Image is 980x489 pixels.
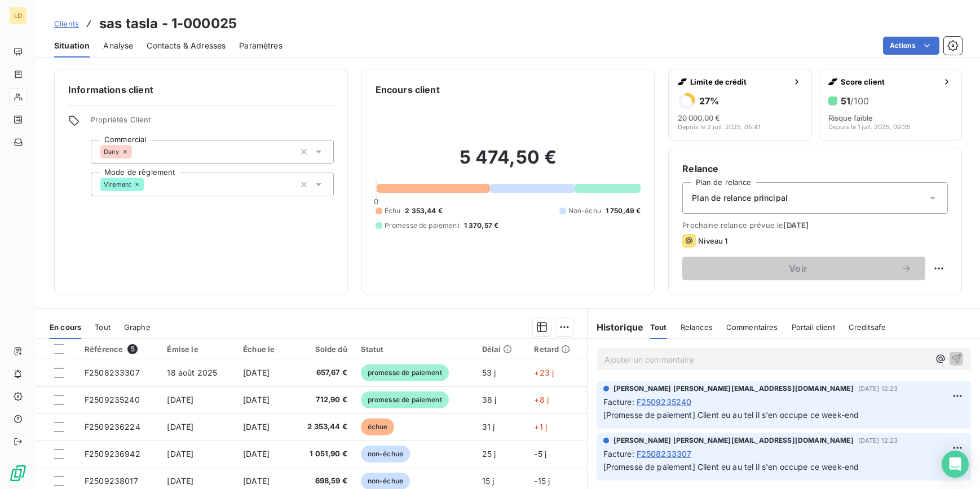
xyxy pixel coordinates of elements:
span: Échu [385,206,401,216]
div: LD [9,7,27,25]
h6: Informations client [68,83,334,96]
span: [DATE] [167,476,193,486]
span: Facture : [603,396,634,408]
img: Logo LeanPay [9,464,27,482]
span: Depuis le 2 juil. 2025, 05:41 [678,124,760,130]
span: Risque faible [828,113,873,122]
input: Ajouter une valeur [144,179,153,190]
button: Score client51/100Risque faibleDepuis le 1 juil. 2025, 09:35 [819,69,962,141]
span: Non-échu [568,206,601,216]
span: [DATE] [167,449,193,459]
div: Statut [361,345,469,354]
span: Prochaine relance prévue le [682,221,948,230]
span: 5 [127,344,138,354]
span: 0 [374,197,378,206]
h2: 5 474,50 € [376,146,641,180]
span: +8 j [534,395,549,404]
h6: 51 [841,95,869,107]
span: F2509238017 [85,476,138,486]
div: Émise le [167,345,229,354]
span: F2508233307 [85,368,140,377]
span: [DATE] [243,476,270,486]
span: [DATE] [167,422,193,431]
span: 2 353,44 € [297,421,347,433]
h6: 27 % [699,95,719,107]
div: Open Intercom Messenger [942,451,969,478]
span: 712,90 € [297,394,347,406]
span: [DATE] [243,422,270,431]
button: Limite de crédit27%20 000,00 €Depuis le 2 juil. 2025, 05:41 [668,69,811,141]
span: [DATE] 12:23 [858,437,898,444]
button: Voir [682,257,925,280]
span: -15 j [534,476,550,486]
button: Actions [883,37,939,55]
span: Situation [54,40,90,51]
span: Tout [650,323,667,332]
span: 31 j [482,422,495,431]
span: En cours [50,323,81,332]
span: -5 j [534,449,546,459]
span: F2509236224 [85,422,140,431]
a: Clients [54,18,79,29]
span: F2509235240 [85,395,140,404]
span: Propriétés Client [91,115,334,131]
span: F2509235240 [637,396,692,408]
span: Portail client [792,323,835,332]
div: Délai [482,345,521,354]
span: F2508233307 [637,448,692,460]
span: Relances [681,323,713,332]
h6: Relance [682,162,948,175]
span: Limite de crédit [690,77,787,86]
span: [PERSON_NAME] [PERSON_NAME][EMAIL_ADDRESS][DOMAIN_NAME] [613,384,854,394]
span: Commentaires [726,323,778,332]
span: 698,59 € [297,475,347,487]
span: Tout [95,323,111,332]
span: F2509236942 [85,449,140,459]
span: [DATE] [783,221,809,230]
span: [DATE] 12:23 [858,385,898,392]
span: 15 j [482,476,495,486]
span: /100 [850,95,869,107]
div: Solde dû [297,345,347,354]
span: 18 août 2025 [167,368,217,377]
span: Graphe [124,323,151,332]
span: [DATE] [167,395,193,404]
span: Depuis le 1 juil. 2025, 09:35 [828,124,911,130]
span: Niveau 1 [698,236,727,245]
span: +23 j [534,368,554,377]
span: [Promesse de paiement] Client eu au tel il s'en occupe ce week-end [603,410,859,420]
h6: Historique [588,320,644,334]
span: 1 750,49 € [606,206,641,216]
span: échue [361,418,395,435]
span: 53 j [482,368,496,377]
div: Référence [85,344,153,354]
span: [DATE] [243,449,270,459]
span: Plan de relance principal [692,192,788,204]
h3: sas tasla - 1-000025 [99,14,237,34]
span: 2 353,44 € [405,206,443,216]
div: Échue le [243,345,284,354]
span: Virement [104,181,131,188]
span: promesse de paiement [361,364,449,381]
span: [Promesse de paiement] Client eu au tel il s'en occupe ce week-end [603,462,859,472]
span: Voir [696,264,900,273]
span: [DATE] [243,395,270,404]
input: Ajouter une valeur [132,147,141,157]
span: non-échue [361,446,410,462]
span: 657,67 € [297,367,347,378]
span: [PERSON_NAME] [PERSON_NAME][EMAIL_ADDRESS][DOMAIN_NAME] [613,435,854,446]
span: Creditsafe [849,323,886,332]
span: [DATE] [243,368,270,377]
span: 1 370,57 € [464,221,499,231]
span: 1 051,90 € [297,448,347,460]
span: Clients [54,19,79,28]
span: promesse de paiement [361,391,449,408]
span: Paramètres [239,40,282,51]
span: Score client [841,77,938,86]
span: Contacts & Adresses [147,40,226,51]
span: 20 000,00 € [678,113,720,122]
span: Dany [104,148,120,155]
span: Analyse [103,40,133,51]
span: Facture : [603,448,634,460]
span: +1 j [534,422,547,431]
